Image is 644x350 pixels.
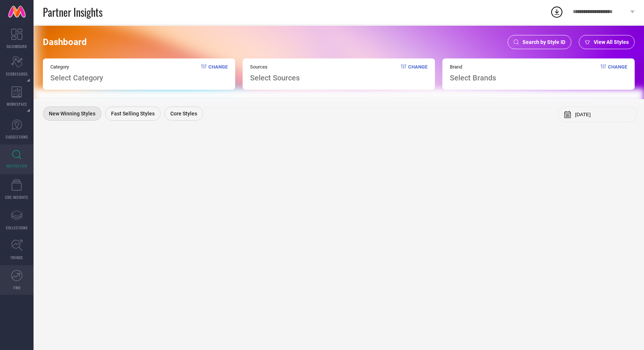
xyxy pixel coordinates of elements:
span: SCORECARDS [6,71,28,77]
span: INSPIRATION [6,163,27,169]
span: Change [408,64,427,82]
span: Change [208,64,228,82]
span: SUGGESTIONS [6,134,28,140]
span: Dashboard [43,37,87,47]
span: Select Brands [450,73,496,82]
span: FWD [13,285,20,290]
span: Change [608,64,627,82]
span: View All Styles [594,39,629,45]
input: Select month [575,112,631,117]
span: Sources [250,64,300,70]
span: Search by Style ID [523,39,565,45]
span: Category [50,64,103,70]
span: WORKSPACE [7,101,27,107]
span: Brand [450,64,496,70]
span: TRENDS [10,255,23,260]
span: COLLECTIONS [6,225,28,230]
span: Fast Selling Styles [111,111,155,117]
span: New Winning Styles [49,111,95,117]
span: CDC INSIGHTS [5,194,28,200]
span: Partner Insights [43,4,102,20]
span: DASHBOARD [7,44,27,49]
span: Select Sources [250,73,300,82]
div: Open download list [550,5,563,19]
span: Select Category [50,73,103,82]
span: Core Styles [170,111,197,117]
